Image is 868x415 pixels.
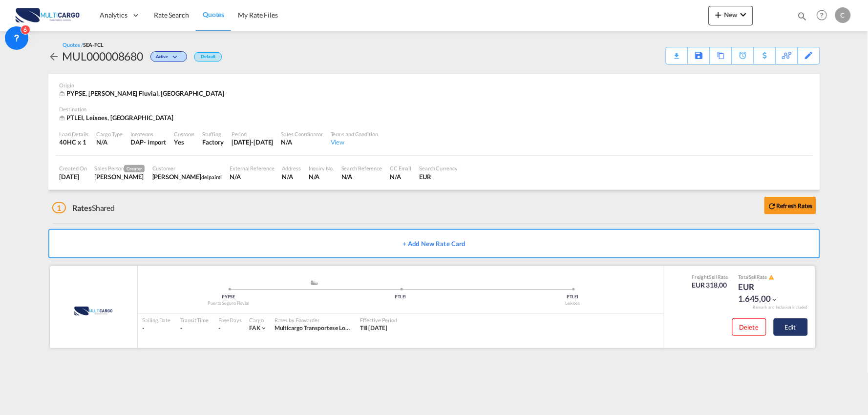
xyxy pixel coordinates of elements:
div: Change Status Here [143,48,190,64]
div: - [218,324,220,332]
div: Leixoes [487,300,658,307]
span: Rate Search [154,11,189,19]
span: New [713,11,749,19]
button: + Add New Rate Card [48,229,820,258]
div: Shared [52,203,115,213]
div: Quotes /SEA-FCL [63,41,104,48]
span: Help [814,7,830,23]
div: N/A [281,138,323,146]
div: Address [282,165,301,172]
span: Sell [709,274,718,280]
div: Puerto Seguro Fluvial [143,300,315,307]
div: Quote PDF is not available at this time [671,47,683,56]
button: icon-plus 400-fgNewicon-chevron-down [709,6,753,25]
div: External Reference [230,165,274,172]
md-icon: icon-download [671,49,683,56]
div: Cargo [249,316,267,324]
div: Save As Template [688,47,710,64]
div: 11 Sep 2026 [232,138,274,146]
div: DAP [130,138,144,146]
div: Help [814,7,835,24]
div: Cargo Type [96,130,123,138]
div: Destination [60,105,809,113]
span: delpaintl [201,174,222,180]
md-icon: icon-magnify [797,11,808,21]
div: Freight Rate [692,273,729,280]
img: MultiCargo [61,299,126,323]
span: Creator [124,165,144,172]
div: Transit Time [180,316,209,324]
div: N/A [96,138,123,146]
div: PYPSE [143,294,315,300]
div: Created On [60,165,87,172]
md-icon: icon-chevron-down [771,296,778,303]
div: N/A [230,172,274,181]
div: PYPSE, Puerto Seguro Fluvial, Asia [60,89,227,98]
div: Remark and Inclusion included [746,305,815,310]
div: Sales Person [95,165,145,172]
div: EUR 318,00 [692,280,729,290]
div: N/A [341,172,382,181]
span: PYPSE, [PERSON_NAME] Fluvial, [GEOGRAPHIC_DATA] [67,89,224,97]
span: Active [156,54,170,63]
span: Quotes [203,10,224,19]
div: N/A [309,172,334,181]
div: Load Details [60,130,89,138]
div: Origin [60,82,809,89]
div: Incoterms [130,130,166,138]
div: - [143,324,171,332]
span: Sell [749,274,757,280]
div: PTLEI, Leixoes, Europe [60,113,176,123]
md-icon: icon-arrow-left [48,51,60,62]
div: Period [232,130,274,138]
button: icon-alert [768,274,775,281]
div: Factory Stuffing [203,138,224,146]
div: View [331,138,378,146]
div: Inquiry No. [309,165,334,172]
span: SEA-FCL [83,41,104,48]
div: icon-arrow-left [48,48,63,64]
button: Delete [732,318,766,336]
div: CC Email [390,165,411,172]
span: Till [DATE] [360,324,387,332]
md-icon: icon-chevron-down [738,9,749,21]
div: Yes [174,138,194,146]
md-icon: icon-chevron-down [170,55,182,60]
div: Customer [152,165,222,172]
img: 82db67801a5411eeacfdbd8acfa81e61.png [15,4,81,26]
div: EUR 1.645,00 [738,281,787,305]
div: EUR [419,172,458,181]
span: My Rate Files [238,11,278,19]
div: - import [144,138,166,146]
div: Default [194,52,221,62]
div: Search Reference [341,165,382,172]
md-icon: icon-alert [769,274,775,280]
div: Multicargo Transportes e Logistica [275,324,350,332]
div: Till 12 Oct 2025 [360,324,387,332]
div: N/A [390,172,411,181]
div: Sailing Date [143,316,171,324]
md-icon: icon-refresh [768,202,777,210]
md-icon: icon-chevron-down [260,325,267,332]
span: Rates [72,203,92,212]
div: Customs [174,130,194,138]
div: - [180,324,209,332]
div: Sales Coordinator [281,130,323,138]
md-icon: assets/icons/custom/ship-fill.svg [309,280,320,285]
span: Multicargo Transportes e Logistica [275,324,362,332]
b: Refresh Rates [777,202,813,209]
div: MUL000008680 [63,48,144,64]
md-icon: icon-plus 400-fg [713,9,724,21]
div: 40HC x 1 [60,138,89,146]
div: Total Rate [738,273,787,281]
div: Search Currency [419,165,458,172]
div: Effective Period [360,316,397,324]
div: icon-magnify [797,11,808,25]
span: FAK [249,324,260,332]
button: icon-refreshRefresh Rates [764,197,816,214]
div: Stuffing [203,130,224,138]
div: N/A [282,172,301,181]
div: PTLEI [315,294,487,300]
div: Cesar Teixeira [95,172,145,181]
span: 1 [52,202,66,213]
